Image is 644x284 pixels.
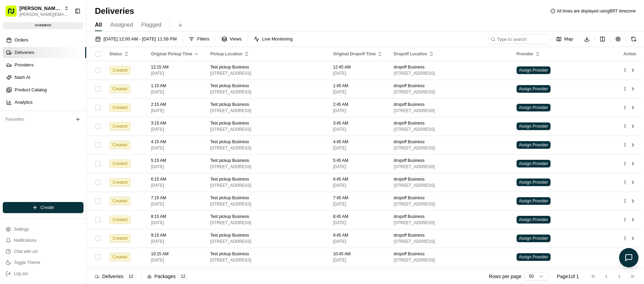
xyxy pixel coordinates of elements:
[333,195,383,201] span: 7:45 AM
[151,139,199,145] span: 4:15 AM
[151,183,199,188] span: [DATE]
[151,195,199,201] span: 7:15 AM
[151,158,199,163] span: 5:15 AM
[333,251,383,257] span: 10:45 AM
[623,51,637,57] div: Action
[210,139,249,145] span: Test pickup Business
[95,6,134,17] h1: Deliveries
[557,8,636,14] span: All times are displayed using BRT timezone
[333,108,383,113] span: [DATE]
[394,195,424,201] span: dropoff Business
[517,51,534,57] span: Provider
[394,158,424,163] span: dropoff Business
[394,51,427,57] span: Dropoff Location
[333,257,383,263] span: [DATE]
[394,102,424,107] span: dropoff Business
[210,158,249,163] span: Test pickup Business
[210,239,322,244] span: [STREET_ADDRESS]
[151,127,199,132] span: [DATE]
[210,257,322,263] span: [STREET_ADDRESS]
[151,71,199,76] span: [DATE]
[151,108,199,113] span: [DATE]
[14,271,28,276] span: Log out
[151,176,199,182] span: 6:15 AM
[3,22,83,29] div: sandbox
[517,216,551,223] span: Assign Provider
[14,260,40,265] span: Toggle Theme
[488,34,550,44] input: Type to search
[333,220,383,226] span: [DATE]
[210,83,249,89] span: Test pickup Business
[19,5,61,12] button: [PERSON_NAME] Org
[151,257,199,263] span: [DATE]
[3,114,83,125] div: Favorites
[394,220,506,226] span: [STREET_ADDRESS]
[517,235,551,242] span: Assign Provider
[394,232,424,238] span: dropoff Business
[517,85,551,93] span: Assign Provider
[41,204,54,211] span: Create
[394,108,506,113] span: [STREET_ADDRESS]
[210,145,322,151] span: [STREET_ADDRESS]
[210,127,322,132] span: [STREET_ADDRESS]
[3,202,83,213] button: Create
[333,127,383,132] span: [DATE]
[178,273,188,280] div: 12
[3,225,83,234] button: Settings
[210,214,249,219] span: Test pickup Business
[14,238,36,243] span: Notifications
[210,176,249,182] span: Test pickup Business
[394,139,424,145] span: dropoff Business
[333,64,383,70] span: 12:45 AM
[517,122,551,130] span: Assign Provider
[147,273,188,280] div: Packages
[210,220,322,226] span: [STREET_ADDRESS]
[151,102,199,107] span: 2:15 AM
[210,201,322,207] span: [STREET_ADDRESS]
[619,248,638,267] button: Open chat
[15,37,28,43] span: Orders
[262,36,293,42] span: Live Monitoring
[14,249,38,254] span: Chat with us!
[95,273,136,280] div: Deliveries
[394,83,424,89] span: dropoff Business
[3,258,83,267] button: Toggle Theme
[19,12,69,17] button: [PERSON_NAME][EMAIL_ADDRESS][DOMAIN_NAME]
[210,71,322,76] span: [STREET_ADDRESS]
[3,3,72,19] button: [PERSON_NAME] Org[PERSON_NAME][EMAIL_ADDRESS][DOMAIN_NAME]
[394,201,506,207] span: [STREET_ADDRESS]
[333,176,383,182] span: 6:45 AM
[333,239,383,244] span: [DATE]
[3,236,83,245] button: Notifications
[109,51,122,57] span: Status
[394,257,506,263] span: [STREET_ADDRESS]
[629,34,638,44] button: Refresh
[333,139,383,145] span: 4:45 AM
[394,164,506,170] span: [STREET_ADDRESS]
[333,145,383,151] span: [DATE]
[333,51,376,57] span: Original Dropoff Time
[517,160,551,167] span: Assign Provider
[3,269,83,278] button: Log out
[3,72,86,83] a: Nash AI
[394,214,424,219] span: dropoff Business
[151,251,199,257] span: 10:15 AM
[218,34,245,44] button: Views
[15,74,30,81] span: Nash AI
[197,36,209,42] span: Filters
[210,195,249,201] span: Test pickup Business
[15,49,34,56] span: Deliveries
[151,220,199,226] span: [DATE]
[92,34,180,44] button: [DATE] 12:00 AM - [DATE] 11:59 PM
[394,251,424,257] span: dropoff Business
[3,59,86,71] a: Providers
[151,64,199,70] span: 12:15 AM
[3,247,83,256] button: Chat with us!
[210,64,249,70] span: Test pickup Business
[141,21,161,29] span: Flagged
[564,36,573,42] span: Map
[210,89,322,95] span: [STREET_ADDRESS]
[251,34,296,44] button: Live Monitoring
